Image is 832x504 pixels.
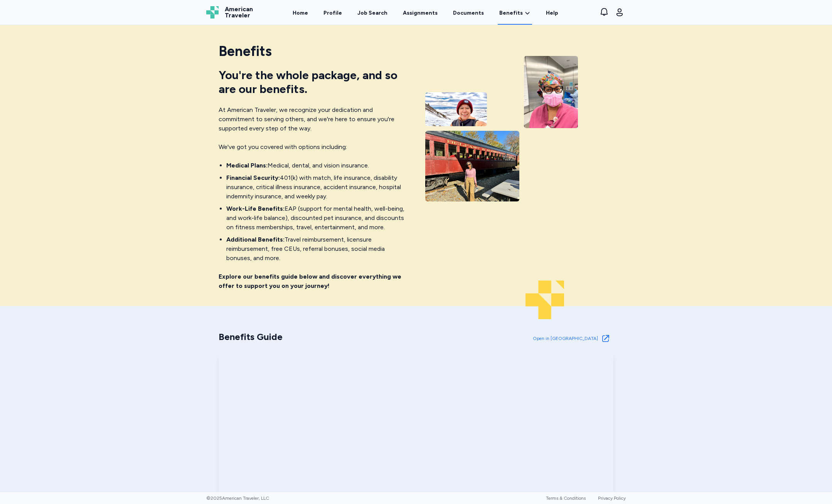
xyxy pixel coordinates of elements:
a: Benefits [499,9,531,17]
span: Open in [GEOGRAPHIC_DATA] [533,335,598,342]
a: Privacy Policy [598,496,626,501]
li: Medical, dental, and vision insurance. [226,161,407,170]
span: © 2025 American Traveler, LLC [206,495,269,501]
div: Job Search [357,9,387,17]
p: At American Traveler, we recognize your dedication and commitment to serving others, and we're he... [219,105,407,133]
span: Work-Life Benefits: [226,205,285,212]
img: Traveler in the pacific northwest [425,92,487,127]
li: Travel reimbursement, licensure reimbursement, free CEUs, referral bonuses, social media bonuses,... [226,235,407,263]
h2: Benefits Guide [219,331,283,346]
span: Additional Benefits: [226,236,285,243]
li: 401(k) with match, life insurance, disability insurance, critical illness insurance, accident ins... [226,173,407,201]
img: Logo [206,6,219,19]
span: Financial Security: [226,174,280,181]
span: Benefits [499,9,523,17]
span: American Traveler [225,6,253,19]
a: Terms & Conditions [546,496,586,501]
span: Medical Plans: [226,162,268,169]
h2: Benefits [219,44,407,59]
p: Explore our benefits guide below and discover everything we offer to support you on your journey! [219,272,407,291]
img: Traveler enjoying a sunny day in Maine [425,131,519,201]
img: Traveler ready for a day of adventure [524,56,578,128]
li: EAP (support for mental health, well-being, and work-life balance), discounted pet insurance, and... [226,204,407,232]
div: You're the whole package, and so are our benefits. [219,68,407,96]
p: We've got you covered with options including: [219,142,407,152]
a: Open in [GEOGRAPHIC_DATA] [527,331,613,346]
